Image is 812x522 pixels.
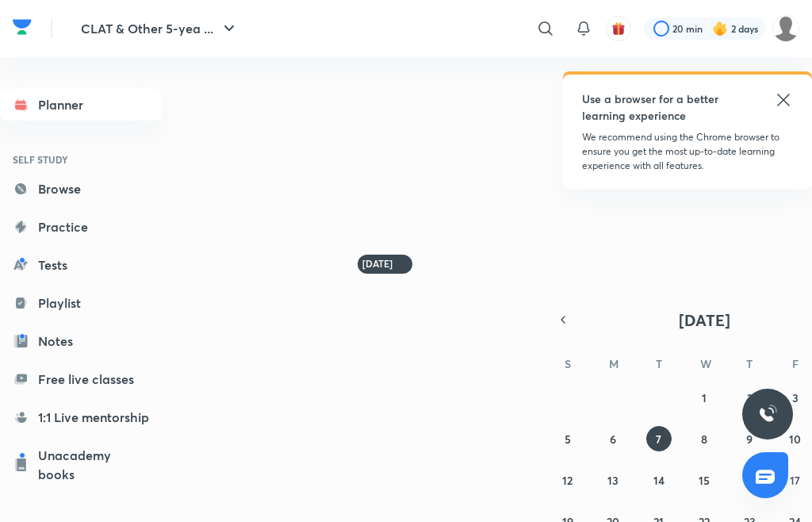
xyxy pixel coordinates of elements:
abbr: October 7, 2025 [656,432,661,447]
button: October 6, 2025 [600,426,626,451]
button: October 9, 2025 [737,426,762,451]
abbr: Monday [609,356,619,371]
button: October 13, 2025 [600,467,626,493]
abbr: October 15, 2025 [699,473,710,488]
img: streak [712,21,728,36]
abbr: October 10, 2025 [789,432,801,447]
abbr: October 8, 2025 [701,432,707,447]
abbr: Wednesday [700,356,711,371]
abbr: October 16, 2025 [744,473,755,488]
abbr: October 12, 2025 [562,473,573,488]
p: We recommend using the Chrome browser to ensure you get the most up-to-date learning experience w... [582,130,793,173]
span: [DATE] [679,309,730,331]
abbr: October 6, 2025 [610,432,616,447]
button: October 5, 2025 [555,426,580,451]
a: Company Logo [13,15,32,43]
button: October 3, 2025 [783,385,808,410]
button: October 15, 2025 [691,467,717,493]
button: October 17, 2025 [783,467,808,493]
button: October 1, 2025 [691,385,717,410]
button: October 7, 2025 [646,426,672,451]
button: October 14, 2025 [646,467,672,493]
abbr: Friday [792,356,799,371]
button: October 2, 2025 [737,385,762,410]
img: ttu [758,405,777,424]
abbr: October 1, 2025 [702,390,707,405]
abbr: Sunday [565,356,571,371]
h6: [DATE] [362,258,393,271]
img: Tarandeep sing [772,15,799,42]
abbr: October 13, 2025 [607,473,619,488]
abbr: October 2, 2025 [747,390,753,405]
abbr: Thursday [746,356,753,371]
button: October 10, 2025 [783,426,808,451]
img: avatar [611,21,626,36]
button: October 16, 2025 [737,467,762,493]
abbr: Tuesday [656,356,662,371]
abbr: October 17, 2025 [790,473,800,488]
button: October 12, 2025 [555,467,580,493]
abbr: October 3, 2025 [792,390,799,405]
button: avatar [606,16,631,41]
button: October 8, 2025 [691,426,717,451]
img: Company Logo [13,15,32,39]
abbr: October 5, 2025 [565,432,571,447]
abbr: October 14, 2025 [653,473,665,488]
button: CLAT & Other 5-yea ... [71,13,248,44]
abbr: October 9, 2025 [746,432,753,447]
h5: Use a browser for a better learning experience [582,90,740,124]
